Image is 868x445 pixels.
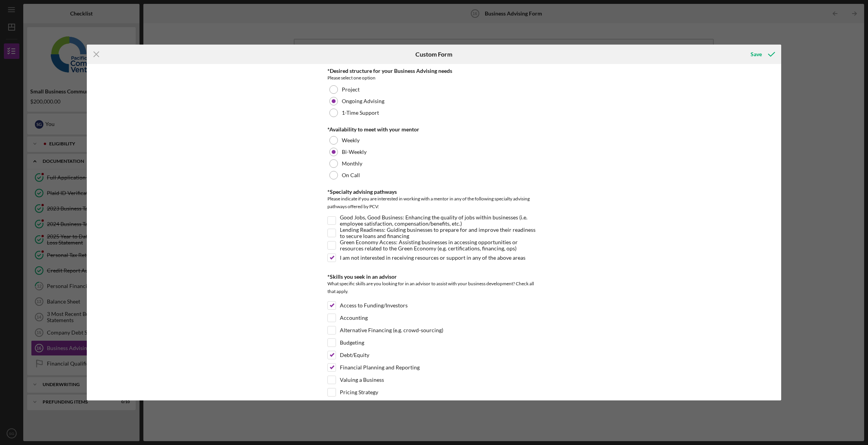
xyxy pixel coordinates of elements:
[340,388,378,396] label: Pricing Strategy
[327,126,541,133] div: *Availability to meet with your mentor
[342,86,360,93] label: Project
[340,229,541,237] label: Lending Readiness: Guiding businesses to prepare for and improve their readiness to secure loans ...
[327,274,541,280] div: *Skills you seek in an advisor
[327,280,541,297] div: What specific skills are you looking for in an advisor to assist with your business development? ...
[340,314,368,322] label: Accounting
[327,74,541,82] div: Please select one option
[743,47,781,62] button: Save
[340,254,525,262] label: I am not interested in receiving resources or support in any of the above areas
[340,241,541,249] label: Green Economy Access: Assisting businesses in accessing opportunities or resources related to the...
[340,302,408,309] label: Access to Funding/Investors
[342,98,384,104] label: Ongoing Advising
[340,364,420,371] label: Financial Planning and Reporting
[340,351,369,359] label: Debt/Equity
[342,172,360,178] label: On Call
[342,160,362,167] label: Monthly
[342,137,360,143] label: Weekly
[327,189,541,195] div: *Specialty advising pathways
[342,110,379,116] label: 1-Time Support
[340,326,443,334] label: Alternative Financing (e.g. crowd-sourcing)
[340,376,384,384] label: Valuing a Business
[751,47,762,62] div: Save
[415,51,452,58] h6: Custom Form
[340,217,541,224] label: Good Jobs, Good Business: Enhancing the quality of jobs within businesses (i.e. employee satisfac...
[327,195,541,212] div: Please indicate if you are interested in working with a mentor in any of the following specialty ...
[327,68,541,74] div: *Desired structure for your Business Advising needs
[342,149,367,155] label: Bi-Weekly
[340,339,364,347] label: Budgeting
